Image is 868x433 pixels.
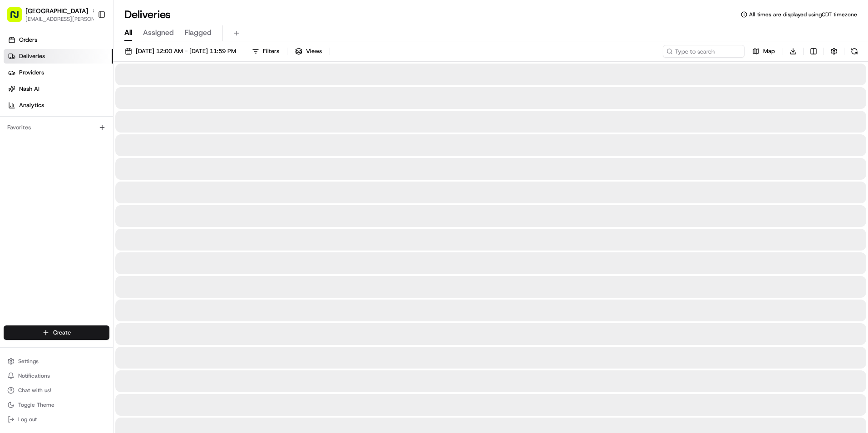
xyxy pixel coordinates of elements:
span: Orders [19,36,37,44]
span: All [124,27,132,38]
span: Assigned [143,27,174,38]
span: Analytics [19,101,44,109]
span: Nash AI [19,85,39,93]
span: Flagged [185,27,212,38]
h1: Deliveries [124,7,171,22]
button: Create [4,325,109,340]
button: Log out [4,413,109,426]
span: All times are displayed using CDT timezone [749,11,857,18]
button: Map [748,45,779,58]
a: Orders [4,33,113,47]
a: Nash AI [4,82,113,96]
button: Filters [248,45,283,58]
button: [GEOGRAPHIC_DATA][EMAIL_ADDRESS][PERSON_NAME][DOMAIN_NAME] [4,4,94,25]
a: Deliveries [4,49,113,64]
button: Views [291,45,326,58]
span: Filters [263,47,279,55]
button: Notifications [4,369,109,382]
a: Providers [4,65,113,80]
span: [DATE] 12:00 AM - [DATE] 11:59 PM [136,47,236,55]
span: Deliveries [19,52,45,60]
button: Toggle Theme [4,399,109,411]
span: Create [53,329,71,337]
span: Chat with us! [18,387,51,394]
button: [GEOGRAPHIC_DATA] [25,6,88,15]
button: Chat with us! [4,384,109,397]
button: Refresh [848,45,861,58]
span: Settings [18,358,39,365]
a: Analytics [4,98,113,113]
span: Toggle Theme [18,401,54,408]
span: Notifications [18,372,50,379]
span: Providers [19,69,44,77]
div: Favorites [4,120,109,135]
input: Type to search [663,45,745,58]
button: [DATE] 12:00 AM - [DATE] 11:59 PM [121,45,240,58]
button: Settings [4,355,109,368]
span: Log out [18,416,37,423]
span: Views [306,47,322,55]
span: Map [763,47,775,55]
button: [EMAIL_ADDRESS][PERSON_NAME][DOMAIN_NAME] [25,15,98,23]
